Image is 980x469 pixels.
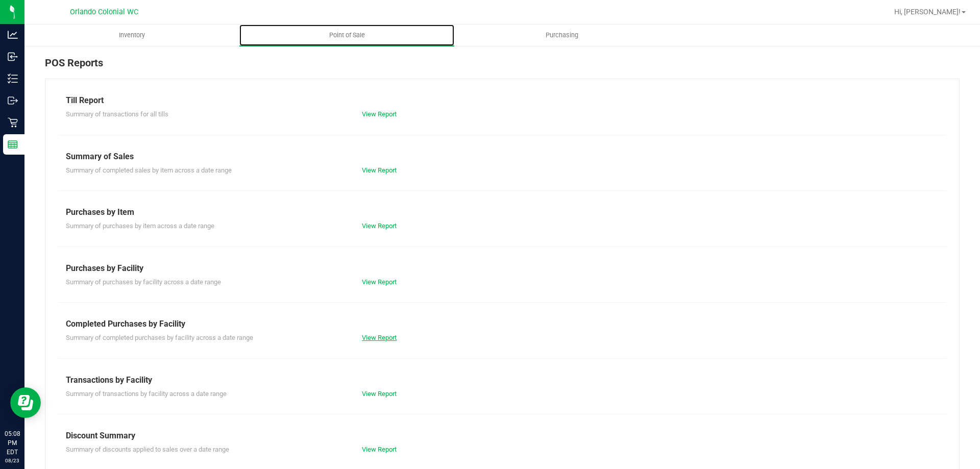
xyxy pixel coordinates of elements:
[45,55,960,79] div: POS Reports
[8,95,18,106] inline-svg: Outbound
[66,222,214,230] span: Summary of purchases by item across a date range
[10,387,41,418] iframe: Resource center
[66,430,939,442] div: Discount Summary
[105,31,159,40] span: Inventory
[8,52,18,62] inline-svg: Inbound
[66,318,939,330] div: Completed Purchases by Facility
[66,334,253,341] span: Summary of completed purchases by facility across a date range
[454,24,669,46] a: Purchasing
[66,110,168,118] span: Summary of transactions for all tills
[66,151,939,163] div: Summary of Sales
[532,31,592,40] span: Purchasing
[66,390,227,398] span: Summary of transactions by facility across a date range
[70,8,138,16] span: Orlando Colonial WC
[362,222,397,230] a: View Report
[66,206,939,218] div: Purchases by Item
[8,117,18,128] inline-svg: Retail
[66,374,939,386] div: Transactions by Facility
[66,166,232,174] span: Summary of completed sales by item across a date range
[5,429,20,457] p: 05:08 PM EDT
[66,262,939,275] div: Purchases by Facility
[362,390,397,398] a: View Report
[8,73,18,84] inline-svg: Inventory
[362,334,397,341] a: View Report
[362,166,397,174] a: View Report
[362,446,397,453] a: View Report
[5,457,20,464] p: 08/23
[8,30,18,40] inline-svg: Analytics
[894,8,961,16] span: Hi, [PERSON_NAME]!
[239,24,454,46] a: Point of Sale
[315,31,379,40] span: Point of Sale
[8,139,18,150] inline-svg: Reports
[362,278,397,286] a: View Report
[24,24,239,46] a: Inventory
[362,110,397,118] a: View Report
[66,94,939,107] div: Till Report
[66,446,229,453] span: Summary of discounts applied to sales over a date range
[66,278,221,286] span: Summary of purchases by facility across a date range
